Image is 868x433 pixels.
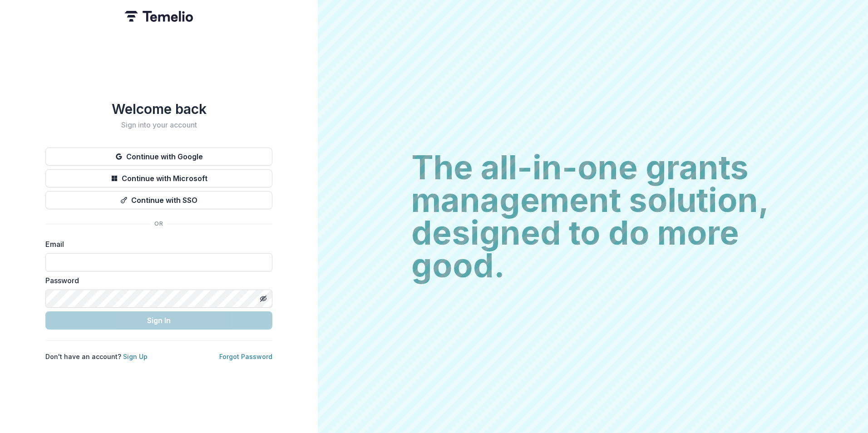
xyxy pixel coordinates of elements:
[123,353,148,360] a: Sign Up
[45,239,267,250] label: Email
[45,121,272,129] h2: Sign into your account
[45,311,272,330] button: Sign In
[45,191,272,209] button: Continue with SSO
[45,169,272,187] button: Continue with Microsoft
[45,275,267,286] label: Password
[45,352,148,361] p: Don't have an account?
[125,11,193,22] img: Temelio
[45,148,272,166] button: Continue with Google
[219,353,272,360] a: Forgot Password
[45,101,272,117] h1: Welcome back
[256,291,271,306] button: Toggle password visibility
